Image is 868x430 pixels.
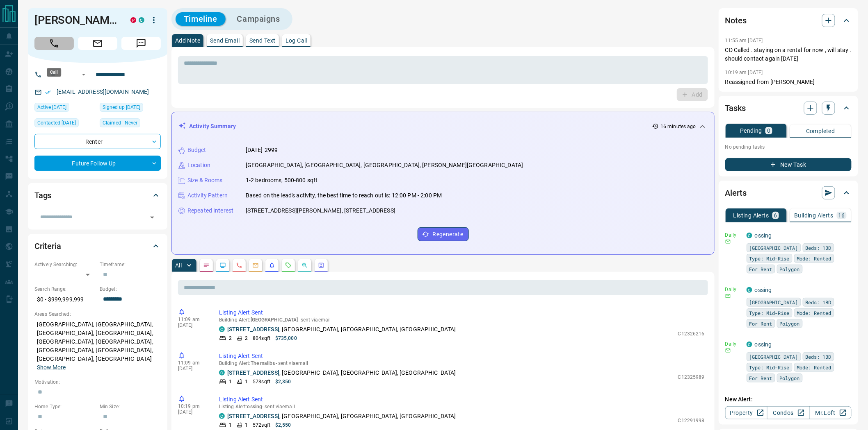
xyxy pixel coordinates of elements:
p: CD Called . staying on a rental for now , will stay . should contact again [DATE] [725,46,852,63]
p: [DATE] [178,322,207,328]
span: [GEOGRAPHIC_DATA] [749,298,798,306]
svg: Email [725,293,731,299]
p: Daily [725,231,742,239]
div: condos.ca [747,342,752,347]
div: Sat Apr 23 2016 [100,103,161,114]
p: Listing Alerts [733,213,769,218]
span: For Rent [749,319,772,328]
span: Signed up [DATE] [103,103,140,111]
svg: Agent Actions [318,262,324,269]
p: Timeframe: [100,261,161,268]
p: [DATE]-2999 [246,146,278,154]
p: Daily [725,340,742,348]
p: Listing Alert Sent [219,308,705,317]
p: Search Range: [34,285,96,293]
svg: Email Verified [45,89,51,95]
p: $2,550 [275,421,291,429]
span: Contacted [DATE] [37,119,76,127]
a: [STREET_ADDRESS] [227,369,279,376]
p: 11:09 am [178,360,207,366]
p: Location [187,161,210,170]
a: Mr.Loft [809,406,852,419]
p: , [GEOGRAPHIC_DATA], [GEOGRAPHIC_DATA], [GEOGRAPHIC_DATA] [227,325,456,334]
div: Fri Aug 01 2025 [34,103,96,114]
svg: Emails [252,262,259,269]
p: Send Text [249,38,276,43]
p: Building Alert : - sent via email [219,360,705,366]
span: Beds: 1BD [806,353,831,361]
div: condos.ca [747,287,752,293]
p: Areas Searched: [34,310,161,318]
span: Mode: Rented [797,363,831,371]
div: Activity Summary16 minutes ago [178,119,708,134]
a: [EMAIL_ADDRESS][DOMAIN_NAME] [57,88,149,95]
p: Listing Alert Sent [219,395,705,404]
span: Beds: 1BD [806,244,831,252]
p: 0 [767,128,770,134]
p: Building Alerts [795,213,834,218]
h2: Criteria [34,240,61,253]
p: New Alert: [725,395,852,404]
span: Mode: Rented [797,309,831,317]
p: Activity Summary [189,122,236,131]
span: Type: Mid-Rise [749,309,790,317]
div: Notes [725,11,852,30]
p: , [GEOGRAPHIC_DATA], [GEOGRAPHIC_DATA], [GEOGRAPHIC_DATA] [227,369,456,377]
span: Polygon [780,319,800,328]
span: Type: Mid-Rise [749,363,790,371]
p: 2 [245,335,248,342]
svg: Lead Browsing Activity [219,262,226,269]
p: Repeated Interest [187,206,233,215]
button: Regenerate [418,227,469,241]
p: Size & Rooms [187,176,223,185]
div: condos.ca [747,233,752,238]
span: Active [DATE] [37,103,66,111]
a: ossing [755,232,772,239]
p: $735,000 [275,335,297,342]
svg: Opportunities [302,262,308,269]
p: 10:19 pm [178,403,207,409]
span: Email [78,37,117,50]
span: For Rent [749,374,772,382]
p: Min Size: [100,403,161,410]
p: 1 [245,378,248,385]
p: C12291998 [678,417,705,424]
p: Home Type: [34,403,96,410]
p: 573 sqft [253,378,270,385]
button: Open [79,70,89,79]
p: Log Call [286,38,307,43]
span: ossing [247,404,263,410]
h2: Notes [725,14,747,27]
p: 1 [245,421,248,429]
span: Beds: 1BD [806,298,831,306]
span: Call [34,37,74,50]
p: Reassigned from [PERSON_NAME] [725,78,852,86]
p: Building Alert : - sent via email [219,317,705,323]
svg: Requests [285,262,292,269]
p: Motivation: [34,378,161,386]
div: property.ca [130,17,136,23]
p: 6 [774,213,777,218]
button: Show More [37,363,66,372]
p: Daily [725,286,742,293]
span: [GEOGRAPHIC_DATA] [251,317,298,323]
svg: Email [725,239,731,244]
span: Claimed - Never [103,119,137,127]
div: Tags [34,186,161,205]
p: No pending tasks [725,141,852,153]
p: 1-2 bedrooms, 500-800 sqft [246,176,318,185]
button: New Task [725,158,852,171]
p: [GEOGRAPHIC_DATA], [GEOGRAPHIC_DATA], [GEOGRAPHIC_DATA], [PERSON_NAME][GEOGRAPHIC_DATA] [246,161,523,170]
a: [STREET_ADDRESS] [227,326,279,333]
h2: Tags [34,189,51,202]
span: Polygon [780,265,800,273]
span: [GEOGRAPHIC_DATA] [749,244,798,252]
p: Based on the lead's activity, the best time to reach out is: 12:00 PM - 2:00 PM [246,191,442,200]
button: Open [146,212,158,223]
div: condos.ca [219,326,225,332]
a: [STREET_ADDRESS] [227,413,279,419]
h2: Tasks [725,102,746,115]
svg: Notes [203,262,210,269]
a: Condos [767,406,809,419]
span: [GEOGRAPHIC_DATA] [749,353,798,361]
